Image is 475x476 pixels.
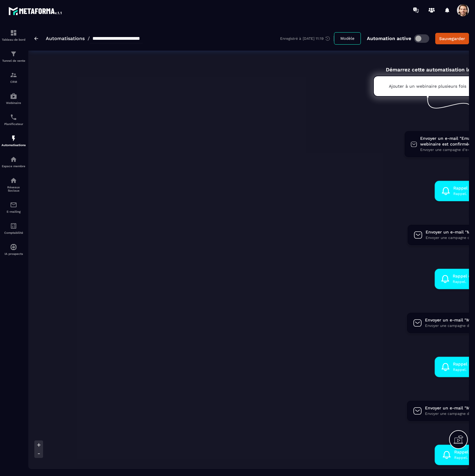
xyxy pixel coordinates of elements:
[389,84,466,89] p: Ajouter à un webinaire plusieurs fois
[10,156,17,163] img: automations
[2,80,26,83] p: CRM
[34,37,38,40] img: arrow
[334,32,361,45] button: Modèle
[2,25,26,46] a: formationformationTableau de bord
[8,5,63,16] img: logo
[2,164,26,168] p: Espace membre
[2,88,26,109] a: automationsautomationsWebinaire
[2,151,26,172] a: automationsautomationsEspace membre
[2,218,26,239] a: accountantaccountantComptabilité
[10,201,17,208] img: email
[435,33,469,44] button: Sauvegarder
[10,50,17,58] img: formation
[10,71,17,79] img: formation
[2,67,26,88] a: formationformationCRM
[2,186,26,192] p: Réseaux Sociaux
[10,114,17,121] img: scheduler
[88,36,90,41] span: /
[2,130,26,151] a: automationsautomationsAutomatisations
[439,36,465,42] div: Sauvegarder
[2,46,26,67] a: formationformationTunnel de vente
[10,92,17,100] img: automations
[2,143,26,147] p: Automatisations
[10,243,17,251] img: automations
[10,29,17,36] img: formation
[10,177,17,184] img: social-network
[2,122,26,126] p: Planificateur
[46,36,85,41] a: Automatisations
[10,222,17,230] img: accountant
[280,36,334,41] div: Enregistré à
[2,59,26,62] p: Tunnel de vente
[367,36,411,41] p: Automation active
[2,210,26,213] p: E-mailing
[2,172,26,197] a: social-networksocial-networkRéseaux Sociaux
[10,135,17,142] img: automations
[2,101,26,105] p: Webinaire
[303,36,323,41] p: [DATE] 11:19
[2,231,26,234] p: Comptabilité
[2,38,26,41] p: Tableau de bord
[2,252,26,255] p: IA prospects
[2,109,26,130] a: schedulerschedulerPlanificateur
[2,197,26,218] a: emailemailE-mailing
